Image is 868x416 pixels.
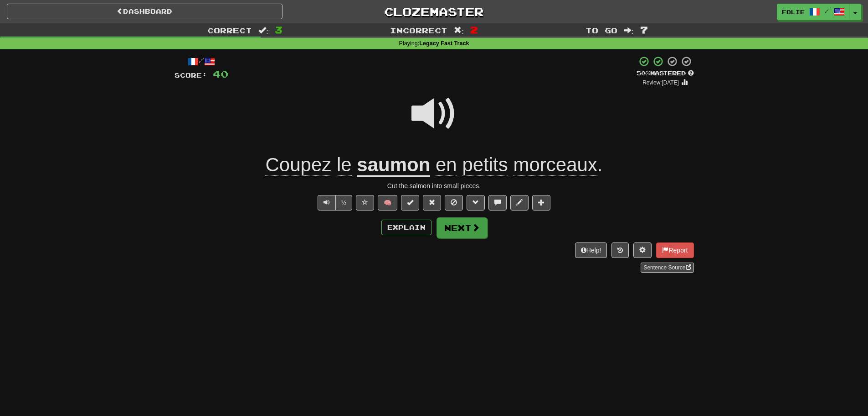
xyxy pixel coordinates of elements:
button: Next [437,217,488,238]
span: 7 [640,24,648,35]
span: 2 [470,24,478,35]
button: Grammar (alt+g) [467,195,485,211]
button: Help! [575,242,607,258]
button: 🧠 [378,195,397,211]
small: Review: [DATE] [642,79,679,86]
div: / [175,56,228,67]
button: Favorite sentence (alt+f) [356,195,374,211]
strong: Legacy Fast Track [419,40,469,47]
span: Correct [207,26,252,35]
span: Incorrect [390,26,447,35]
span: To go [586,26,617,35]
button: ½ [335,195,353,211]
div: Text-to-speech controls [316,195,353,211]
span: 50 % [637,69,650,77]
button: Play sentence audio (ctl+space) [318,195,336,211]
button: Edit sentence (alt+d) [510,195,529,211]
span: / [825,7,829,14]
a: Dashboard [7,4,282,19]
span: : [624,26,634,34]
a: folie / [777,4,850,20]
span: . [430,154,602,176]
span: : [258,26,268,34]
button: Reset to 0% Mastered (alt+r) [423,195,441,211]
button: Add to collection (alt+a) [532,195,550,211]
a: Clozemaster [296,4,572,20]
span: en [436,154,457,176]
button: Ignore sentence (alt+i) [445,195,463,211]
span: petits [462,154,508,176]
button: Report [656,242,693,258]
span: : [454,26,464,34]
span: Coupez [265,154,331,176]
div: Mastered [637,69,694,78]
button: Discuss sentence (alt+u) [488,195,507,211]
span: 40 [213,68,228,79]
a: Sentence Source [641,263,693,273]
span: folie [782,8,805,16]
span: morceaux [513,154,597,176]
button: Set this sentence to 100% Mastered (alt+m) [401,195,419,211]
span: Score: [175,71,207,79]
div: Cut the salmon into small pieces. [175,181,694,190]
button: Explain [381,220,431,235]
u: saumon [357,154,430,177]
span: 3 [275,24,282,35]
button: Round history (alt+y) [611,242,629,258]
span: le [337,154,352,176]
